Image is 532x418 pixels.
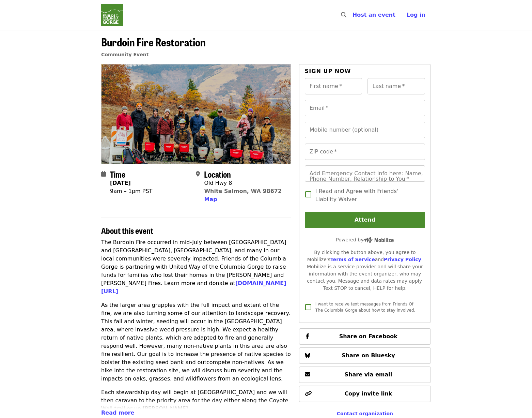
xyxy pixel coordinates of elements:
button: Attend [305,212,425,228]
button: Map [204,195,217,204]
span: Copy invite link [344,390,392,397]
span: Burdoin Fire Restoration [101,34,206,50]
div: Old Hwy 8 [204,179,282,187]
button: Copy invite link [299,386,431,402]
input: Mobile number (optional) [305,122,425,138]
img: Powered by Mobilize [363,237,394,243]
span: Share on Bluesky [342,352,395,359]
span: Time [110,168,125,180]
a: Terms of Service [330,257,375,262]
a: Community Event [101,52,148,57]
img: Burdoin Fire Restoration organized by Friends Of The Columbia Gorge [101,64,291,163]
p: The Burdoin Fire occurred in mid-July between [GEOGRAPHIC_DATA] and [GEOGRAPHIC_DATA], [GEOGRAPHI... [101,238,291,296]
input: Email [305,100,425,116]
span: Share via email [345,371,392,378]
button: Share on Bluesky [299,347,431,364]
i: search icon [341,12,346,18]
a: Privacy Policy [384,257,421,262]
a: White Salmon, WA 98672 [204,188,282,194]
span: Location [204,168,231,180]
div: By clicking the button above, you agree to Mobilize's and . Mobilize is a service provider and wi... [305,249,425,292]
input: Search [350,7,356,23]
button: Share on Facebook [299,328,431,345]
strong: [DATE] [110,180,131,186]
p: As the larger area grapples with the full impact and extent of the fire, we are also turning some... [101,301,291,383]
button: Share via email [299,367,431,383]
a: Contact organization [337,411,393,416]
button: Log in [401,8,431,22]
input: First name [305,78,362,94]
span: Read more [101,409,134,416]
span: Share on Facebook [339,333,397,340]
span: I want to receive text messages from Friends Of The Columbia Gorge about how to stay involved. [315,302,416,313]
span: Log in [407,12,425,18]
span: Sign up now [305,68,351,74]
a: Host an event [353,12,395,18]
span: I Read and Agree with Friends' Liability Waiver [315,187,420,204]
span: About this event [101,224,153,236]
input: Add Emergency Contact Info here: Name, Phone Number, Relationship to You [305,165,425,182]
i: calendar icon [101,171,106,177]
input: ZIP code [305,144,425,160]
input: Last name [367,78,425,94]
button: Read more [101,409,134,417]
div: 9am – 1pm PST [110,187,152,195]
i: map-marker-alt icon [196,171,200,177]
p: Each stewardship day will begin at [GEOGRAPHIC_DATA] and we will then caravan to the priority are... [101,388,291,413]
span: Powered by [336,237,394,242]
span: Map [204,196,217,203]
img: Friends Of The Columbia Gorge - Home [101,4,123,26]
